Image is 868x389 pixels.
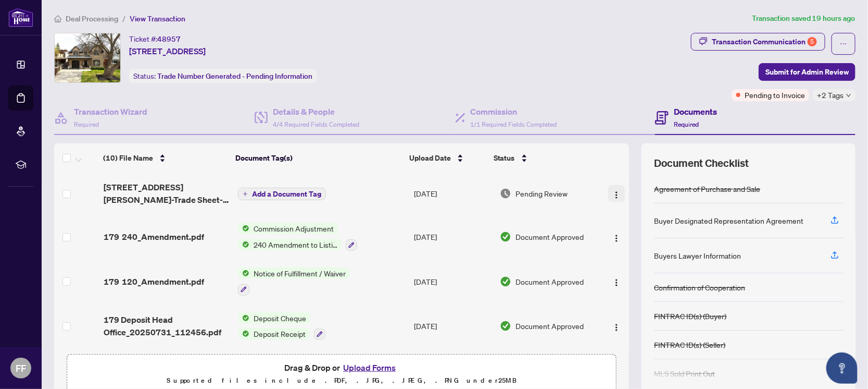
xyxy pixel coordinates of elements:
span: ellipsis [840,40,847,47]
div: Agreement of Purchase and Sale [654,183,760,194]
span: Document Checklist [654,156,749,171]
button: Add a Document Tag [238,187,326,201]
td: [DATE] [410,304,496,349]
span: Required [674,120,699,128]
span: Commission Adjustment [249,223,338,234]
img: Status Icon [238,223,249,234]
span: Add a Document Tag [252,190,321,198]
button: Upload Forms [340,361,399,374]
button: Status IconDeposit ChequeStatus IconDeposit Receipt [238,312,325,341]
h4: Commission [471,105,557,118]
span: (10) File Name [103,152,153,164]
img: Logo [612,323,621,332]
th: (10) File Name [99,143,232,173]
div: Status: [129,69,317,83]
div: FINTRAC ID(s) (Seller) [654,339,725,350]
span: Document Approved [515,231,584,242]
img: Document Status [500,231,511,242]
div: Confirmation of Cooperation [654,282,745,293]
span: Deposit Receipt [249,328,310,339]
button: Status IconNotice of Fulfillment / Waiver [238,268,350,296]
img: logo [8,8,33,27]
span: 179 Deposit Head Office_20250731_112456.pdf [104,313,230,338]
div: Ticket #: [129,33,181,45]
span: Deposit Cheque [249,312,310,324]
span: Status [494,152,515,164]
div: Buyers Lawyer Information [654,250,741,261]
img: Document Status [500,188,511,199]
img: Logo [612,278,621,287]
span: Upload Date [409,152,451,164]
span: [STREET_ADDRESS][PERSON_NAME]-Trade Sheet-[PERSON_NAME] to Review.pdf [104,181,230,206]
span: Document Approved [515,276,584,287]
img: IMG-C12132586_1.jpg [55,33,120,82]
td: [DATE] [410,214,496,259]
td: [DATE] [410,173,496,214]
span: 240 Amendment to Listing Agreement - Authority to Offer for Sale Price Change/Extension/Amendment(s) [249,239,342,250]
img: Status Icon [238,312,249,324]
span: Submit for Admin Review [765,64,849,80]
h4: Documents [674,105,717,118]
h4: Transaction Wizard [74,105,147,118]
div: Buyer Designated Representation Agreement [654,215,803,226]
div: 5 [808,37,817,46]
h4: Details & People [273,105,359,118]
span: [STREET_ADDRESS] [129,45,206,57]
button: Status IconCommission AdjustmentStatus Icon240 Amendment to Listing Agreement - Authority to Offe... [238,223,357,251]
span: home [54,15,61,22]
span: down [846,93,851,98]
span: Required [74,120,99,128]
span: Drag & Drop or [284,361,399,374]
span: Trade Number Generated - Pending Information [157,71,312,81]
img: Status Icon [238,239,249,250]
button: Logo [608,185,625,202]
span: Pending to Invoice [745,89,805,101]
div: MLS Sold Print Out [654,368,715,379]
th: Document Tag(s) [231,143,405,173]
span: FF [16,361,26,375]
span: Deal Processing [66,14,118,23]
span: 179 120_Amendment.pdf [104,275,204,288]
img: Logo [612,234,621,242]
p: Supported files include .PDF, .JPG, .JPEG, .PNG under 25 MB [73,374,610,387]
img: Status Icon [238,328,249,339]
li: / [122,13,125,25]
span: 48957 [157,34,181,44]
img: Document Status [500,276,511,287]
span: +2 Tags [817,89,844,101]
span: 179 240_Amendment.pdf [104,230,204,243]
img: Document Status [500,320,511,332]
button: Logo [608,273,625,290]
button: Open asap [826,352,858,384]
span: 1/1 Required Fields Completed [471,120,557,128]
div: Transaction Communication [712,33,817,50]
span: View Transaction [130,14,185,23]
span: Document Approved [515,320,584,332]
article: Transaction saved 19 hours ago [752,13,856,25]
div: FINTRAC ID(s) (Buyer) [654,310,726,322]
img: Status Icon [238,268,249,279]
td: [DATE] [410,259,496,304]
button: Submit for Admin Review [759,63,856,81]
button: Transaction Communication5 [691,33,825,51]
span: Notice of Fulfillment / Waiver [249,268,350,279]
span: plus [243,191,248,197]
button: Logo [608,228,625,245]
th: Upload Date [405,143,489,173]
th: Status [489,143,592,173]
button: Logo [608,318,625,334]
span: Pending Review [515,188,568,199]
button: Add a Document Tag [238,188,326,200]
img: Logo [612,191,621,199]
span: 4/4 Required Fields Completed [273,120,359,128]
